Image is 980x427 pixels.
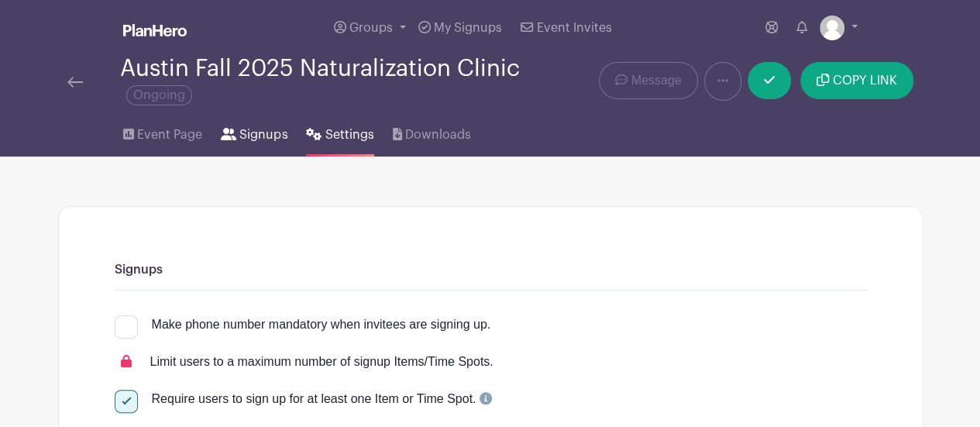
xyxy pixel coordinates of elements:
button: COPY LINK [800,62,913,99]
span: My Signups [434,22,502,34]
a: Settings [306,107,373,157]
span: Settings [325,126,374,144]
img: logo_white-6c42ec7e38ccf1d336a20a19083b03d10ae64f83f12c07503d8b9e83406b4c7d.svg [123,24,187,36]
span: Downloads [405,126,471,144]
img: back-arrow-29a5d9b10d5bd6ae65dc969a981735edf675c4d7a1fe02e03b50dbd4ba3cdb55.svg [67,77,83,88]
div: Limit users to a maximum number of signup Items/Time Spots. [150,353,493,371]
a: Message [599,62,697,99]
span: Ongoing [126,85,192,105]
span: Event Invites [537,22,612,34]
h6: Signups [115,263,866,277]
div: Require users to sign up for at least one Item or Time Spot. [152,390,492,408]
div: Austin Fall 2025 Naturalization Clinic [120,56,541,107]
span: COPY LINK [833,74,897,87]
span: Signups [239,126,287,144]
span: Groups [349,22,393,34]
div: Make phone number mandatory when invitees are signing up. [152,315,491,334]
a: Event Page [123,107,202,157]
img: default-ce2991bfa6775e67f084385cd625a349d9dcbb7a52a09fb2fda1e96e2d18dcdb.png [820,15,844,40]
span: Event Page [137,126,202,144]
a: Signups [221,107,287,157]
span: Message [631,71,682,90]
a: Downloads [393,107,471,157]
